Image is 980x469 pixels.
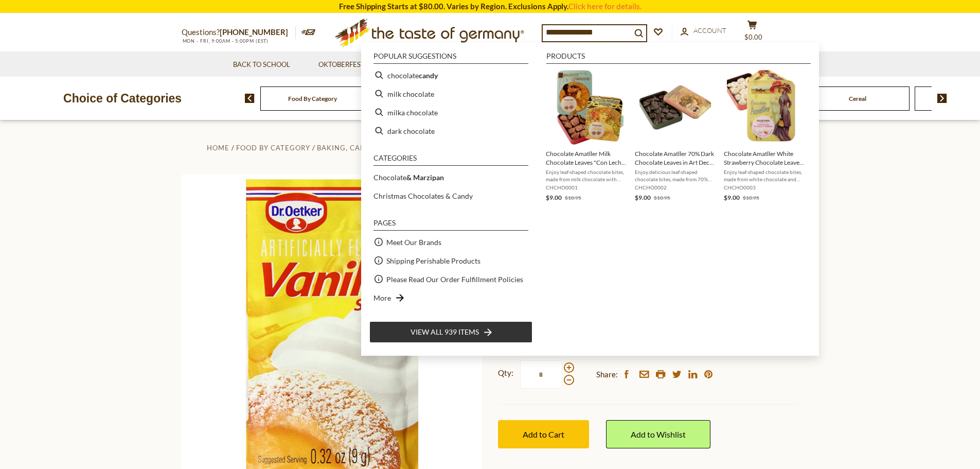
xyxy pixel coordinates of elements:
[373,154,528,166] li: Categories
[369,251,532,270] li: Shipping Perishable Products
[635,184,716,191] span: CHCHO0002
[654,195,670,201] span: $10.95
[724,168,805,183] span: Enjoy leaf-shaped chocolate bites, made from white chocolate and strawberry inclusions. A delight...
[498,420,589,448] button: Add to Cart
[520,360,562,389] input: Qty:
[233,59,290,71] a: Back to School
[411,326,479,338] span: View all 939 items
[386,255,480,267] a: Shipping Perishable Products
[523,429,564,439] span: Add to Cart
[724,184,805,191] span: CHCHO0003
[542,66,631,207] li: Chocolate Amatller Milk Chocolate Leaves "Con Leche" in Art Deco Gift Tin, 2.1 oz
[220,27,288,37] a: [PHONE_NUMBER]
[182,38,269,44] span: MON - FRI, 9:00AM - 5:00PM (EST)
[849,95,866,102] a: Cereal
[419,70,438,81] b: candy
[386,273,523,285] a: Please Read Our Order Fulfillment Policies
[373,190,473,202] a: Christmas Chocolates & Candy
[369,66,532,84] li: chocolate candy
[724,149,805,167] span: Chocolate Amatller White Strawberry Chocolate Leaves in Art Deco Gift TIn, 2.1 oz
[631,66,720,207] li: Chocolate Amatller 70% Dark Chocolate Leaves in Art Deco Gift Tin, 2.1 oz
[369,103,532,121] li: milka chocolate
[635,70,716,203] a: Chocolate Amatller 70% Dark Chocolate Leaves in Art Deco Gift Tin, 2.1 ozEnjoy delicious leaf-sha...
[937,94,947,103] img: next arrow
[568,2,642,11] a: Click here for details.
[546,184,627,191] span: CHCHO0001
[635,168,716,183] span: Enjoy delicious leaf-shaped chocolate bites, made from 70% cocoa chocolate. Made using traditiona...
[546,194,562,201] span: $9.00
[744,33,762,41] span: $0.00
[369,233,532,251] li: Meet Our Brands
[724,194,740,201] span: $9.00
[369,186,532,205] li: Christmas Chocolates & Candy
[373,171,444,183] a: Chocolate& Marzipan
[236,144,310,152] a: Food By Category
[546,70,627,203] a: Chocolate Amatller Milk Chocolate Leaves "Con Leche" in Art Deco Gift Tin, 2.1 ozEnjoy leaf-shape...
[373,219,528,231] li: Pages
[207,144,229,152] a: Home
[737,20,768,46] button: $0.00
[606,420,710,448] a: Add to Wishlist
[635,194,651,201] span: $9.00
[245,94,255,103] img: previous arrow
[681,25,726,37] a: Account
[743,195,759,201] span: $10.95
[546,149,627,167] span: Chocolate Amatller Milk Chocolate Leaves "Con Leche" in Art Deco Gift Tin, 2.1 oz
[546,53,811,64] li: Products
[693,26,726,34] span: Account
[635,149,716,167] span: Chocolate Amatller 70% Dark Chocolate Leaves in Art Deco Gift Tin, 2.1 oz
[369,321,532,343] li: View all 939 items
[596,368,618,381] span: Share:
[498,367,513,379] strong: Qty:
[565,195,581,201] span: $10.95
[369,84,532,103] li: milk chocolate
[724,70,805,203] a: Chocolate Amatller White Strawberry Chocolate Leaves in Art Deco Gift TIn, 2.1 ozEnjoy leaf-shape...
[373,53,528,64] li: Popular suggestions
[369,168,532,186] li: Chocolate& Marzipan
[369,270,532,288] li: Please Read Our Order Fulfillment Policies
[182,26,296,39] p: Questions?
[386,236,441,248] a: Meet Our Brands
[406,173,444,182] b: & Marzipan
[288,95,337,102] a: Food By Category
[720,66,809,207] li: Chocolate Amatller White Strawberry Chocolate Leaves in Art Deco Gift TIn, 2.1 oz
[546,168,627,183] span: Enjoy leaf-shaped chocolate bites, made from milk chocolate with caramel cream (con leche). A del...
[369,121,532,140] li: dark chocolate
[361,43,819,356] div: Instant Search Results
[318,59,371,71] a: Oktoberfest
[369,288,532,307] li: More
[317,144,415,152] a: Baking, Cakes, Desserts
